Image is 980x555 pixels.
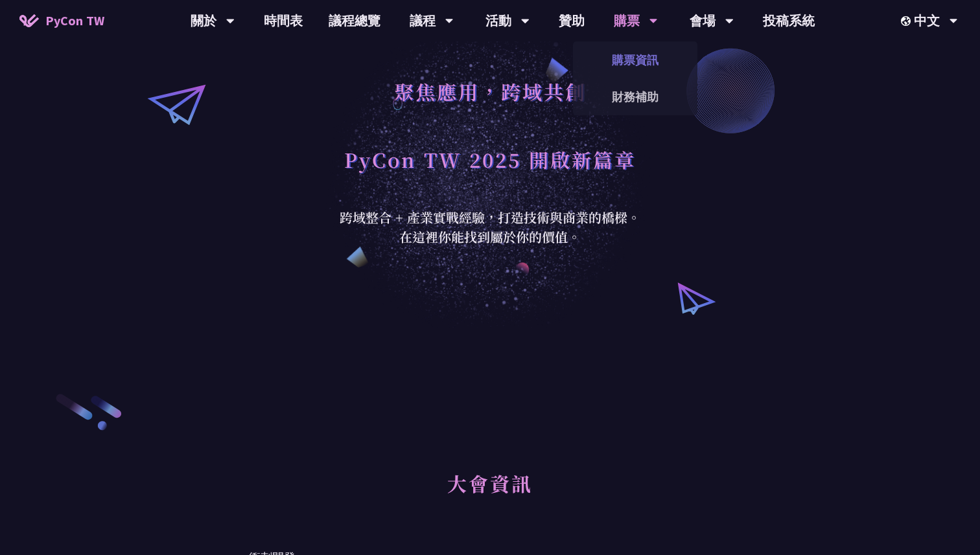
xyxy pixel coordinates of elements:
[901,16,914,26] img: Locale Icon
[19,14,39,27] img: Home icon of PyCon TW 2025
[210,457,770,528] h2: 大會資訊
[344,140,636,179] h1: PyCon TW 2025 開啟新篇章
[6,5,117,37] a: PyCon TW
[45,11,104,30] span: PyCon TW
[573,45,697,75] a: 購票資訊
[394,72,587,111] h1: 聚焦應用，跨域共創
[331,208,649,247] div: 跨域整合 + 產業實戰經驗，打造技術與商業的橋樑。 在這裡你能找到屬於你的價值。
[573,82,697,112] a: 財務補助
